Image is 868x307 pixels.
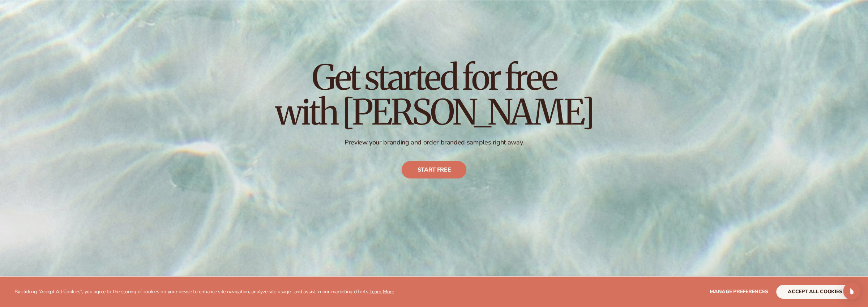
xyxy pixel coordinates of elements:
p: Preview your branding and order branded samples right away. [275,138,593,147]
div: Open Intercom Messenger [843,282,860,300]
h1: Get started for free with [PERSON_NAME] [275,60,593,130]
span: Manage preferences [710,288,768,295]
button: Manage preferences [710,285,768,299]
button: accept all cookies [776,285,854,299]
p: By clicking "Accept All Cookies", you agree to the storing of cookies on your device to enhance s... [14,289,394,295]
a: Start free [402,161,466,178]
a: Learn More [369,288,394,295]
